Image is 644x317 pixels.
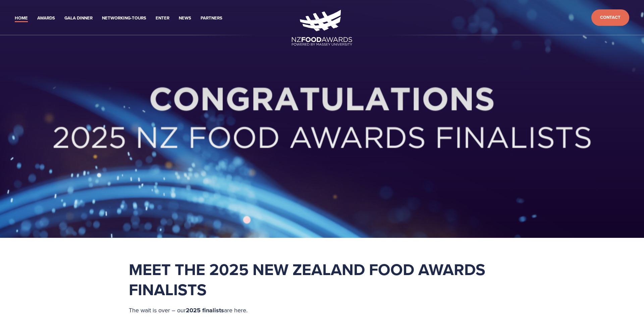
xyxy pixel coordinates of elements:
a: Contact [591,9,629,26]
a: Awards [37,14,55,22]
a: Partners [201,14,222,22]
p: The wait is over – our are here. [129,305,515,316]
strong: Meet the 2025 New Zealand Food Awards Finalists [129,258,489,301]
a: Home [15,14,28,22]
strong: 2025 finalists [186,306,224,315]
a: Enter [156,14,169,22]
a: Networking-Tours [102,14,146,22]
a: News [179,14,191,22]
a: Gala Dinner [64,14,93,22]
